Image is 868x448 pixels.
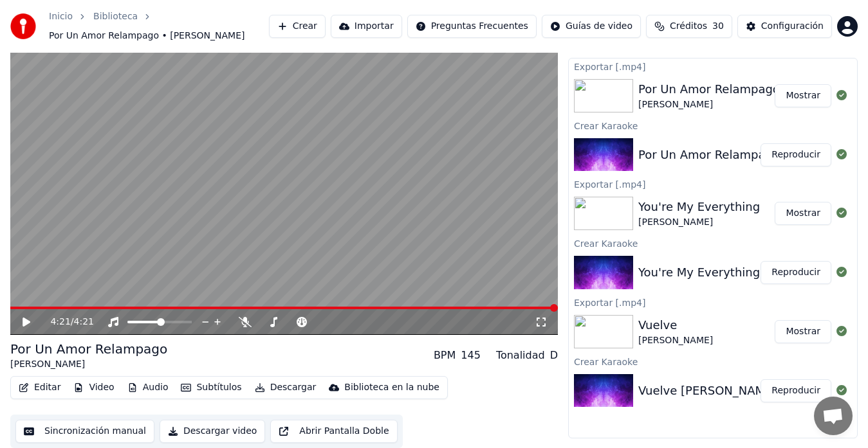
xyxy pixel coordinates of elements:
[10,340,167,358] div: Por Un Amor Relampago
[49,10,269,42] nav: breadcrumb
[638,98,780,111] div: [PERSON_NAME]
[49,30,245,42] span: Por Un Amor Relampago • [PERSON_NAME]
[670,20,707,33] span: Créditos
[761,143,831,166] button: Reproducir
[344,381,439,394] div: Biblioteca en la nube
[761,20,824,33] div: Configuración
[638,264,860,282] div: You're My Everything [PERSON_NAME]
[638,334,713,347] div: [PERSON_NAME]
[542,15,641,38] button: Guías de video
[14,379,66,397] button: Editar
[638,198,760,216] div: You're My Everything
[737,15,832,38] button: Configuración
[638,382,777,400] div: Vuelve [PERSON_NAME]
[269,15,326,38] button: Crear
[712,20,724,33] span: 30
[122,379,174,397] button: Audio
[93,10,138,23] a: Biblioteca
[50,316,81,328] div: /
[638,316,713,334] div: Vuelve
[646,15,732,38] button: Créditos30
[569,354,857,369] div: Crear Karaoke
[331,15,402,38] button: Importar
[761,379,831,402] button: Reproducir
[50,316,70,328] span: 4:21
[74,316,94,328] span: 4:21
[160,420,265,443] button: Descargar video
[68,379,119,397] button: Video
[569,294,857,310] div: Exportar [.mp4]
[49,10,73,23] a: Inicio
[407,15,537,38] button: Preguntas Frecuentes
[461,348,481,363] div: 145
[775,84,831,107] button: Mostrar
[434,348,456,363] div: BPM
[569,58,857,74] div: Exportar [.mp4]
[15,420,154,443] button: Sincronización manual
[569,176,857,192] div: Exportar [.mp4]
[270,420,397,443] button: Abrir Pantalla Doble
[569,235,857,251] div: Crear Karaoke
[176,379,246,397] button: Subtítulos
[775,320,831,343] button: Mostrar
[250,379,322,397] button: Descargar
[638,216,760,229] div: [PERSON_NAME]
[569,118,857,133] div: Crear Karaoke
[10,358,167,371] div: [PERSON_NAME]
[814,397,853,435] a: Chat abierto
[775,202,831,225] button: Mostrar
[10,13,36,39] img: youka
[550,348,558,363] div: D
[761,261,831,284] button: Reproducir
[638,80,780,98] div: Por Un Amor Relampago
[496,348,545,363] div: Tonalidad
